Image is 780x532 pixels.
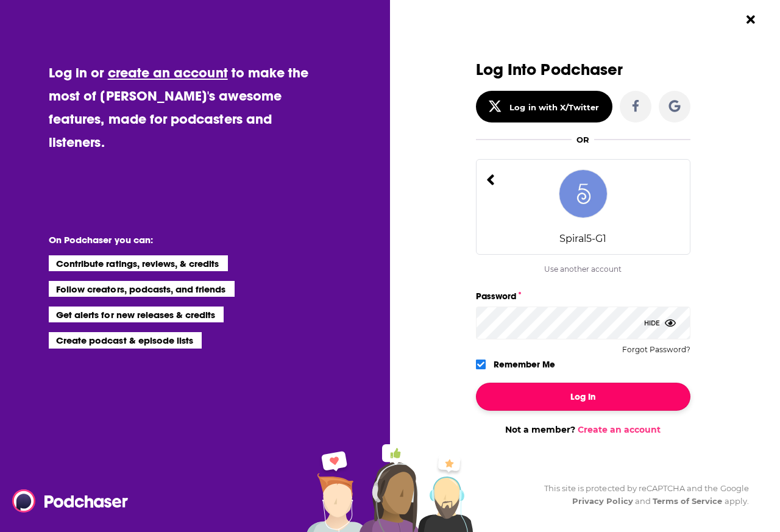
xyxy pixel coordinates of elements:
[49,234,292,246] li: On Podchaser you can:
[49,281,235,297] li: Follow creators, podcasts, and friends
[12,489,129,512] img: Podchaser - Follow, Share and Rate Podcasts
[534,482,749,508] div: This site is protected by reCAPTCHA and the Google and apply.
[12,489,119,512] a: Podchaser - Follow, Share and Rate Podcasts
[559,169,608,218] img: Spiral5-G1
[622,346,690,354] button: Forgot Password?
[476,383,690,411] button: Log In
[476,61,690,79] h3: Log Into Podchaser
[49,307,224,322] li: Get alerts for new releases & credits
[559,233,606,244] div: Spiral5-G1
[578,424,661,435] a: Create an account
[572,496,633,506] a: Privacy Policy
[476,91,612,122] button: Log in with X/Twitter
[576,135,589,144] div: OR
[476,424,690,435] div: Not a member?
[49,332,202,348] li: Create podcast & episode lists
[509,102,599,112] div: Log in with X/Twitter
[644,307,676,339] div: Hide
[108,64,228,81] a: create an account
[739,8,762,31] button: Close Button
[476,264,690,274] div: Use another account
[49,255,228,271] li: Contribute ratings, reviews, & credits
[494,356,555,372] label: Remember Me
[476,288,690,304] label: Password
[653,496,723,506] a: Terms of Service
